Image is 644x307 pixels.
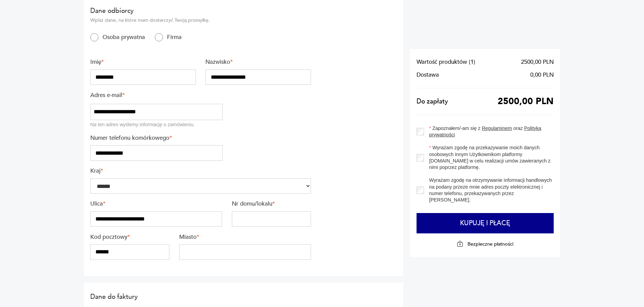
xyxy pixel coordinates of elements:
label: Wyrażam zgodę na otrzymywanie informacji handlowych na podany przeze mnie adres poczty elektronic... [424,177,554,203]
span: Do zapłaty [417,98,448,105]
label: Nazwisko [205,58,311,66]
label: Kraj [90,167,311,175]
h2: Dane odbiorcy [90,6,311,15]
div: Na ten adres wyślemy informację o zamówieniu. [90,121,223,128]
label: Zapoznałem/-am się z oraz [424,125,554,138]
span: 2500,00 PLN [498,98,554,105]
button: Kupuję i płacę [417,213,554,233]
a: Polityką prywatności [429,126,541,137]
label: Miasto [179,233,311,241]
label: Firma [163,34,182,41]
label: Wyrażam zgodę na przekazywanie moich danych osobowych innym Użytkownikom platformy [DOMAIN_NAME] ... [424,145,554,171]
p: Wpisz dane, na które mam dostarczyć Twoją przesyłkę. [90,17,311,23]
span: 0,00 PLN [530,72,554,78]
span: Dostawa [417,72,439,78]
label: Kod pocztowy [90,233,169,241]
span: Wartość produktów ( 1 ) [417,59,475,65]
a: Regulaminem [482,126,512,131]
label: Numer telefonu komórkowego [90,134,223,142]
label: Imię [90,58,196,66]
label: Osoba prywatna [98,34,145,41]
label: Adres e-mail [90,92,223,99]
img: Ikona kłódki [457,241,463,247]
h2: Dane do faktury [90,292,311,301]
label: Ulica [90,200,222,208]
p: Bezpieczne płatności [467,241,513,247]
span: 2500,00 PLN [521,59,554,65]
label: Nr domu/lokalu [232,200,311,208]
